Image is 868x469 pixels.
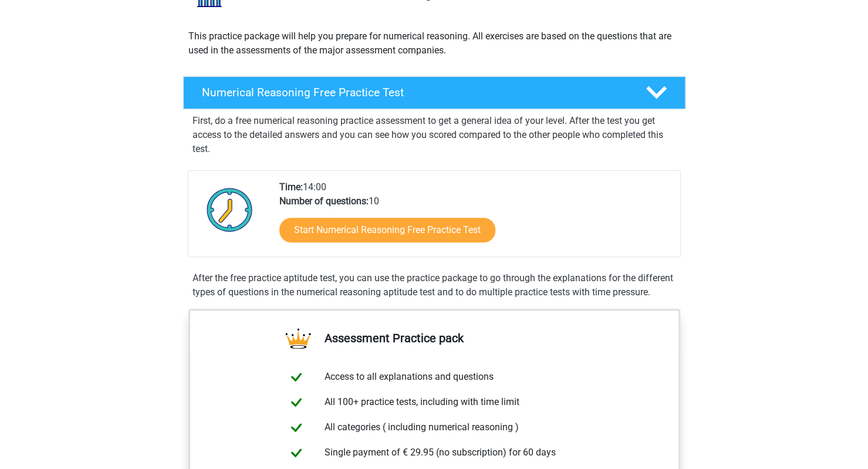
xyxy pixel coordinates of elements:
[279,195,369,207] b: Number of questions:
[279,181,303,193] b: Time:
[188,271,681,299] div: After the free practice aptitude test, you can use the practice package to go through the explana...
[202,86,627,99] h4: Numerical Reasoning Free Practice Test
[271,180,680,257] div: 14:00 10
[188,29,680,58] p: This practice package will help you prepare for numerical reasoning. All exercises are based on t...
[192,114,676,156] p: First, do a free numerical reasoning practice assessment to get a general idea of your level. Aft...
[178,76,690,109] a: Numerical Reasoning Free Practice Test
[200,180,259,239] img: Clock
[279,218,495,242] a: Start Numerical Reasoning Free Practice Test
